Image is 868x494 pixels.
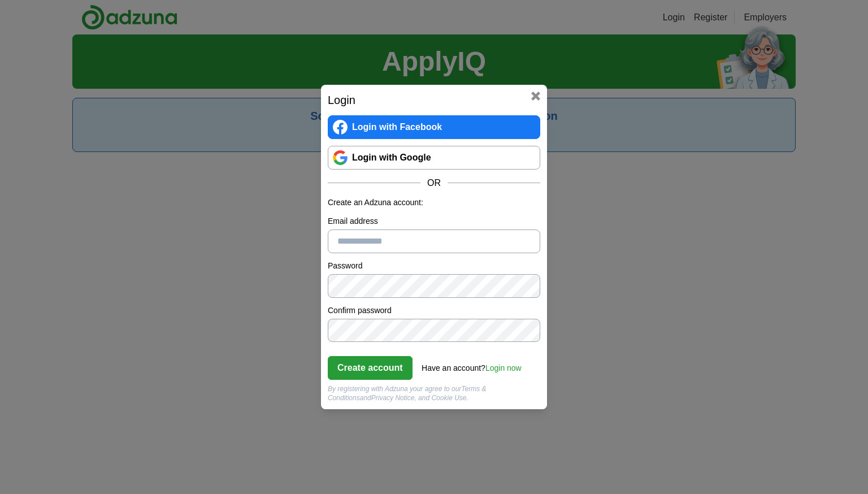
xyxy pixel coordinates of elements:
[328,356,413,380] button: Create account
[328,384,540,402] div: By registering with Adzuna your agree to our and , and Cookie Use.
[328,260,540,272] label: Password
[328,305,540,317] label: Confirm password
[328,115,540,139] a: Login with Facebook
[485,363,522,372] a: Login now
[328,215,540,227] label: Email address
[328,197,540,209] p: Create an Adzuna account:
[422,356,522,374] div: Have an account?
[328,146,540,170] a: Login with Google
[328,385,487,402] a: Terms & Conditions
[371,394,415,402] a: Privacy Notice
[420,176,448,190] span: OR
[328,92,540,109] h2: Login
